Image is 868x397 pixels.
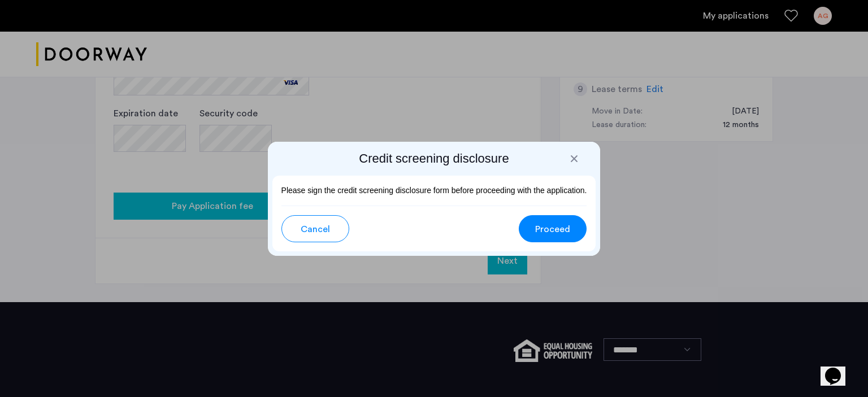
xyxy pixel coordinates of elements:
[272,151,596,167] h2: Credit screening disclosure
[281,185,587,197] p: Please sign the credit screening disclosure form before proceeding with the application.
[301,223,330,236] span: Cancel
[519,215,587,242] button: button
[821,352,857,386] iframe: chat widget
[281,215,349,242] button: button
[535,223,570,236] span: Proceed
